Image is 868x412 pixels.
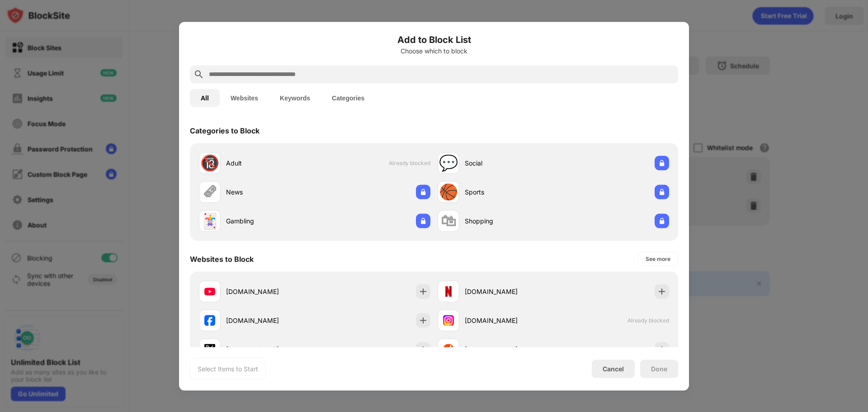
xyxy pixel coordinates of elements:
div: [DOMAIN_NAME] [226,287,315,296]
div: Categories to Block [190,126,259,135]
img: favicons [204,315,215,326]
div: Sports [465,187,553,197]
div: Cancel [603,365,624,373]
img: favicons [204,286,215,297]
button: All [190,89,220,107]
div: 🏀 [439,183,458,201]
img: favicons [443,315,454,326]
div: Done [651,365,667,372]
div: 🗞 [202,183,217,201]
div: [DOMAIN_NAME] [226,316,315,325]
img: favicons [204,344,215,355]
div: Choose which to block [190,47,678,54]
div: Adult [226,158,315,168]
button: Websites [220,89,269,107]
div: 🃏 [200,212,219,230]
img: search.svg [193,69,204,80]
h6: Add to Block List [190,33,678,46]
div: Select Items to Start [198,364,258,373]
div: [DOMAIN_NAME] [465,287,553,296]
div: [DOMAIN_NAME] [226,345,315,354]
span: Already blocked [389,160,430,166]
div: Shopping [465,216,553,226]
span: Already blocked [627,317,669,324]
div: Websites to Block [190,254,254,263]
div: News [226,187,315,197]
div: Social [465,158,553,168]
img: favicons [443,344,454,355]
div: 💬 [439,154,458,172]
div: Gambling [226,216,315,226]
div: [DOMAIN_NAME] [465,345,553,354]
div: See more [646,254,670,263]
div: 🛍 [441,212,456,230]
div: 🔞 [200,154,219,172]
button: Keywords [269,89,321,107]
button: Categories [321,89,375,107]
img: favicons [443,286,454,297]
div: [DOMAIN_NAME] [465,316,553,325]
